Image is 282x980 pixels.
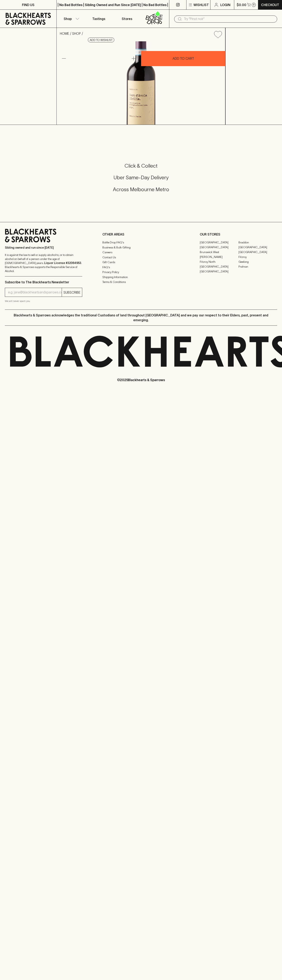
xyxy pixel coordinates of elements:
[8,289,62,296] input: e.g. jane@blackheartsandsparrows.com.au
[60,32,69,35] a: HOME
[102,255,180,260] a: Contact Us
[122,16,132,21] p: Stores
[102,280,180,285] a: Terms & Conditions
[184,16,274,22] input: Try "Pinot noir"
[238,254,277,259] a: Fitzroy
[238,240,277,245] a: Braddon
[200,250,238,254] a: Brunswick West
[253,4,255,6] p: 0
[102,265,180,270] a: FAQ's
[22,2,34,7] p: FIND US
[5,146,277,214] div: Call to action block
[102,260,180,265] a: Gift Cards
[102,275,180,279] a: Shipping Information
[238,264,277,269] a: Prahran
[5,253,82,273] p: It is against the law to sell or supply alcohol to, or to obtain alcohol on behalf of a person un...
[5,280,82,285] p: Subscribe to The Blackhearts Newsletter
[102,240,180,245] a: Bottle Drop FAQ's
[5,246,82,250] p: Sibling owned and run since [DATE]
[102,250,180,255] a: Careers
[200,232,277,237] p: OUR STORES
[64,16,72,21] p: Shop
[102,232,180,237] p: OTHER AREAS
[200,264,238,269] a: [GEOGRAPHIC_DATA]
[238,245,277,250] a: [GEOGRAPHIC_DATA]
[5,299,82,303] p: We will never spam you
[200,254,238,259] a: [PERSON_NAME]
[200,269,238,274] a: [GEOGRAPHIC_DATA]
[85,10,113,28] a: Tastings
[102,270,180,275] a: Privacy Policy
[200,240,238,245] a: [GEOGRAPHIC_DATA]
[5,186,277,193] h5: Across Melbourne Metro
[237,2,246,7] p: $0.00
[220,2,230,7] p: Login
[62,288,82,297] button: SUBSCRIBE
[63,290,80,295] p: SUBSCRIBE
[5,174,277,181] h5: Uber Same-Day Delivery
[5,163,277,169] h5: Click & Collect
[141,51,225,66] button: ADD TO CART
[200,245,238,250] a: [GEOGRAPHIC_DATA]
[238,250,277,254] a: [GEOGRAPHIC_DATA]
[72,32,81,35] a: SHOP
[57,41,225,125] img: 2034.png
[261,2,279,7] p: Checkout
[57,10,85,28] button: Shop
[173,56,194,61] p: ADD TO CART
[92,16,105,21] p: Tastings
[8,313,274,322] p: Blackhearts & Sparrows acknowledges the traditional Custodians of land throughout [GEOGRAPHIC_DAT...
[200,259,238,264] a: Fitzroy North
[88,38,114,42] button: Add to wishlist
[194,2,209,7] p: Wishlist
[44,261,81,265] strong: Liquor License #32064953
[113,10,141,28] a: Stores
[238,259,277,264] a: Geelong
[102,245,180,250] a: Business & Bulk Gifting
[212,29,224,40] button: Add to wishlist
